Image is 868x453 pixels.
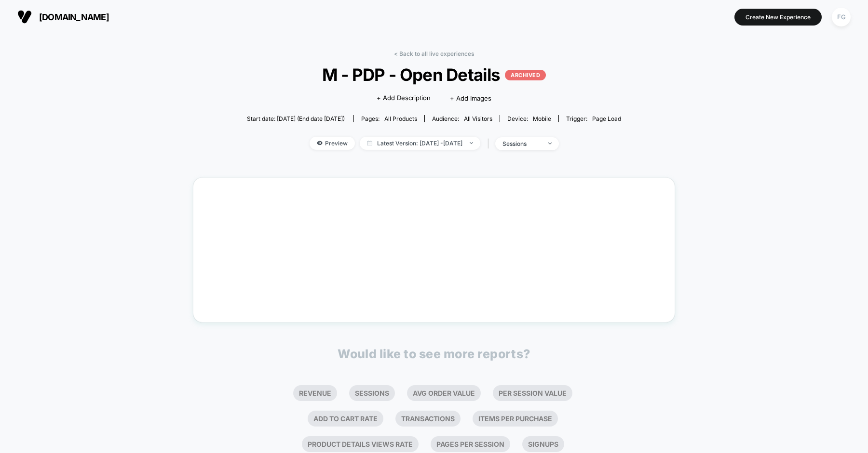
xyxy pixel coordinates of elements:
[293,385,337,401] li: Revenue
[14,9,112,25] button: [DOMAIN_NAME]
[361,115,417,122] div: Pages:
[592,115,621,122] span: Page Load
[377,93,431,103] span: + Add Description
[829,7,854,27] button: FG
[384,115,417,122] span: all products
[310,137,355,150] span: Preview
[395,411,461,427] li: Transactions
[473,411,558,427] li: Items Per Purchase
[500,115,558,122] span: Device:
[431,436,510,452] li: Pages Per Session
[464,115,492,122] span: All Visitors
[505,70,546,80] p: ARCHIVED
[308,411,383,427] li: Add To Cart Rate
[302,436,419,452] li: Product Details Views Rate
[266,65,602,85] span: M - PDP - Open Details
[338,347,530,361] p: Would like to see more reports?
[502,140,541,147] div: sessions
[432,115,492,122] div: Audience:
[394,50,474,57] a: < Back to all live experiences
[407,385,481,401] li: Avg Order Value
[360,137,480,150] span: Latest Version: [DATE] - [DATE]
[470,142,473,144] img: end
[522,436,564,452] li: Signups
[367,141,372,145] img: calendar
[450,94,491,102] span: + Add Images
[548,142,552,144] img: end
[349,385,395,401] li: Sessions
[734,9,822,26] button: Create New Experience
[533,115,551,122] span: mobile
[17,10,32,24] img: Visually logo
[832,8,851,26] div: FG
[566,115,621,122] div: Trigger:
[485,137,495,151] span: |
[39,12,109,22] span: [DOMAIN_NAME]
[247,115,345,122] span: Start date: [DATE] (End date [DATE])
[493,385,572,401] li: Per Session Value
